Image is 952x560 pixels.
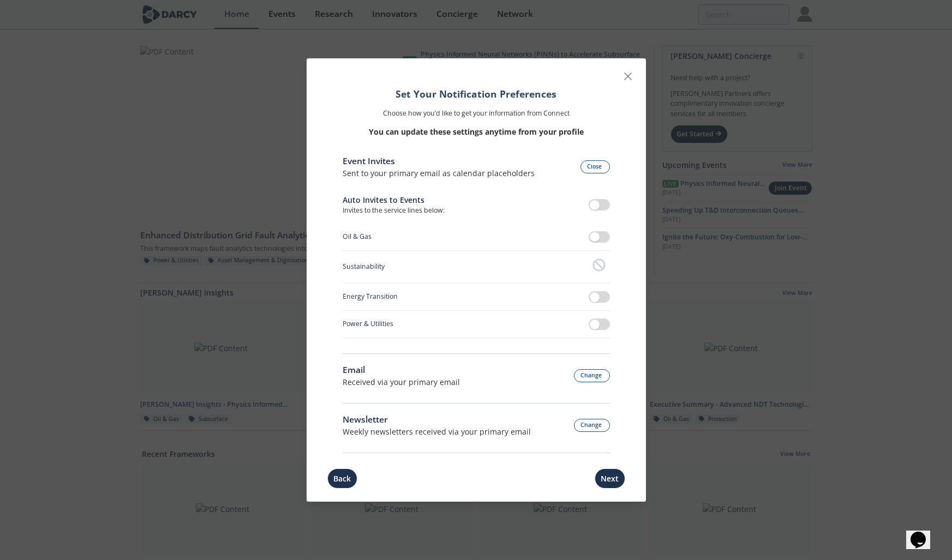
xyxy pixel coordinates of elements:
[343,364,460,377] div: Email
[343,167,535,179] div: Sent to your primary email as calendar placeholders
[343,376,460,388] p: Received via your primary email
[343,109,610,118] p: Choose how you’d like to get your information from Connect
[343,194,445,206] div: Auto Invites to Events
[343,155,535,168] div: Event Invites
[906,516,941,549] iframe: chat widget
[343,126,610,137] p: You can update these settings anytime from your profile
[343,426,531,437] div: Weekly newsletters received via your primary email
[343,292,398,302] div: Energy Transition
[343,262,385,272] div: Sustainability
[574,419,610,432] button: Change
[327,468,357,489] button: Back
[343,232,372,242] div: Oil & Gas
[343,206,445,215] p: Invites to the service lines below:
[580,160,610,174] button: Close
[343,413,531,426] div: Newsletter
[343,87,610,101] h1: Set Your Notification Preferences
[343,320,393,329] div: Power & Utilities
[574,369,610,383] button: Change
[595,468,625,489] button: Next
